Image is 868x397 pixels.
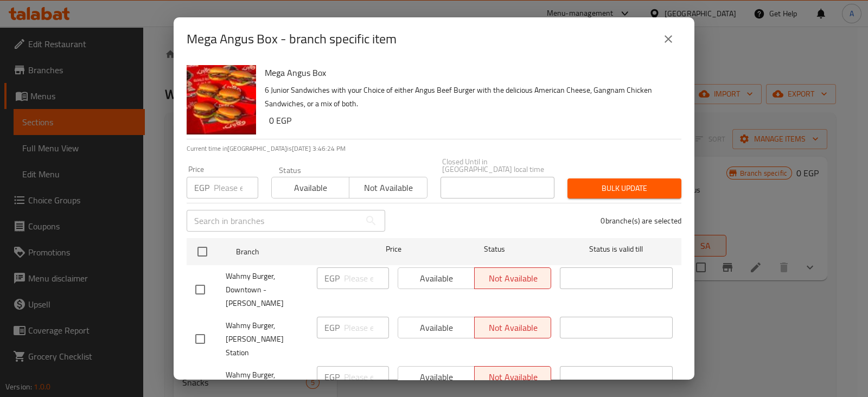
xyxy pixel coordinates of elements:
span: Wahmy Burger, [PERSON_NAME] Station [226,319,308,360]
span: Wahmy Burger, Downtown - [PERSON_NAME] [226,270,308,310]
h6: Mega Angus Box [265,65,673,80]
span: Price [358,242,430,256]
span: Branch [236,245,349,259]
p: 0 branche(s) are selected [601,215,681,226]
span: Not available [354,180,423,196]
button: Bulk update [567,178,681,198]
p: EGP [324,370,340,383]
input: Please enter price [214,177,258,198]
p: Current time in [GEOGRAPHIC_DATA] is [DATE] 3:46:24 PM [187,144,681,153]
span: Bulk update [576,182,673,195]
p: 6 Junior Sandwiches with your Choice of either Angus Beef Burger with the delicious American Chee... [265,84,673,111]
input: Search in branches [187,210,360,232]
span: Status is valid till [560,242,673,256]
button: Not available [349,177,427,198]
input: Please enter price [344,267,389,289]
input: Please enter price [344,317,389,338]
h2: Mega Angus Box - branch specific item [187,30,397,48]
button: close [655,26,681,52]
p: EGP [324,321,340,334]
p: EGP [324,272,340,285]
span: Available [276,180,345,196]
span: Status [438,242,551,256]
p: EGP [194,181,209,194]
button: Available [271,177,349,198]
img: Mega Angus Box [187,65,256,135]
h6: 0 EGP [269,113,673,128]
input: Please enter price [344,366,389,388]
